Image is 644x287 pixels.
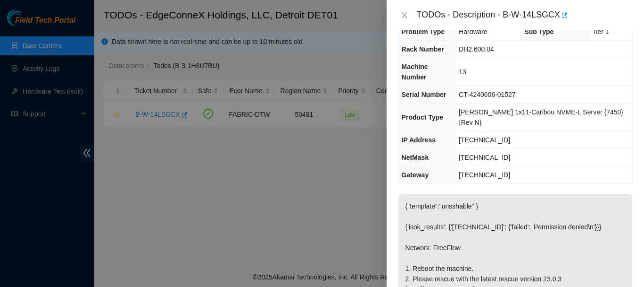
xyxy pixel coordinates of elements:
[401,11,408,19] span: close
[459,136,510,144] span: [TECHNICAL_ID]
[402,154,429,161] span: NetMask
[402,63,428,81] span: Machine Number
[459,108,623,126] span: [PERSON_NAME] 1x11-Caribou NVME-L Server {7450}{Rev N}
[592,28,609,35] span: Tier 1
[524,28,553,35] span: Sub Type
[398,11,411,20] button: Close
[459,154,510,161] span: [TECHNICAL_ID]
[402,28,445,35] span: Problem Type
[417,8,633,23] div: TODOs - Description - B-W-14LSGCX
[459,171,510,179] span: [TECHNICAL_ID]
[402,171,429,179] span: Gateway
[459,28,487,35] span: Hardware
[402,91,446,98] span: Serial Number
[402,136,436,144] span: IP Address
[459,45,494,53] span: DH2.600.04
[402,45,444,53] span: Rack Number
[459,91,516,98] span: CT-4240606-01527
[402,113,443,121] span: Product Type
[459,68,466,76] span: 13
